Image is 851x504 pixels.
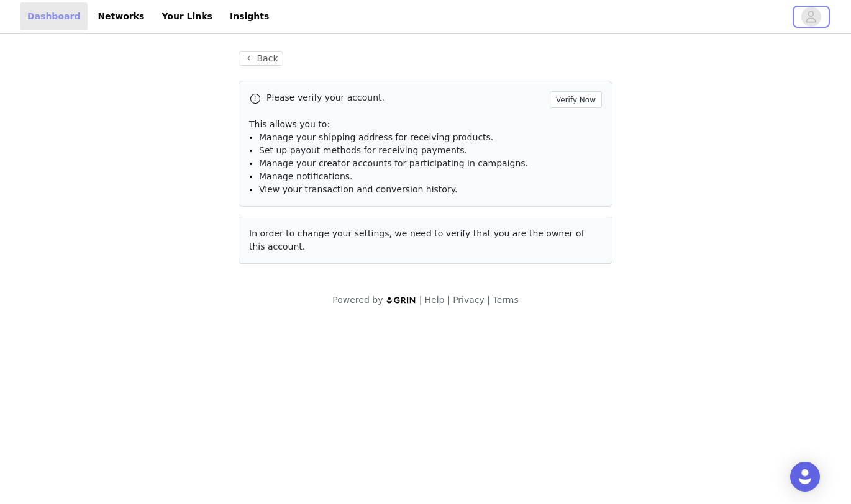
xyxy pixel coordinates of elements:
[493,295,518,305] a: Terms
[259,158,528,168] span: Manage your creator accounts for participating in campaigns.
[259,145,467,155] span: Set up payout methods for receiving payments.
[259,132,493,142] span: Manage your shipping address for receiving products.
[487,295,490,305] span: |
[239,51,283,66] button: Back
[259,184,457,194] span: View your transaction and conversion history.
[419,295,422,305] span: |
[386,296,417,304] img: logo
[266,91,545,104] p: Please verify your account.
[790,462,820,492] div: Open Intercom Messenger
[249,228,585,251] span: In order to change your settings, we need to verify that you are the owner of this account.
[805,7,817,27] div: avatar
[550,91,602,108] button: Verify Now
[154,2,220,30] a: Your Links
[222,2,276,30] a: Insights
[249,118,602,131] p: This allows you to:
[259,171,353,181] span: Manage notifications.
[453,295,485,305] a: Privacy
[425,295,445,305] a: Help
[447,295,450,305] span: |
[20,2,88,30] a: Dashboard
[90,2,152,30] a: Networks
[332,295,383,305] span: Powered by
